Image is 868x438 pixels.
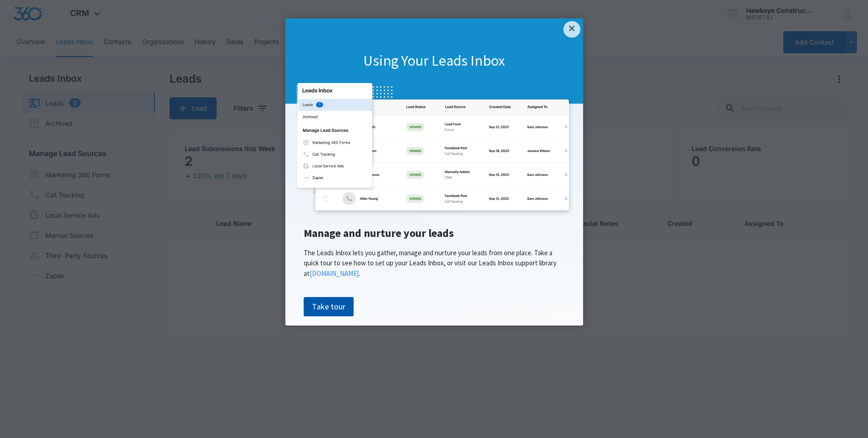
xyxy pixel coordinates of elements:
a: [DOMAIN_NAME] [310,269,359,278]
a: Take tour [304,297,354,316]
a: Close modal [563,21,580,38]
span: The Leads Inbox lets you gather, manage and nurture your leads from one place. Take a quick tour ... [304,248,557,278]
h1: Using Your Leads Inbox [285,51,583,71]
span: Manage and nurture your leads [304,226,454,240]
